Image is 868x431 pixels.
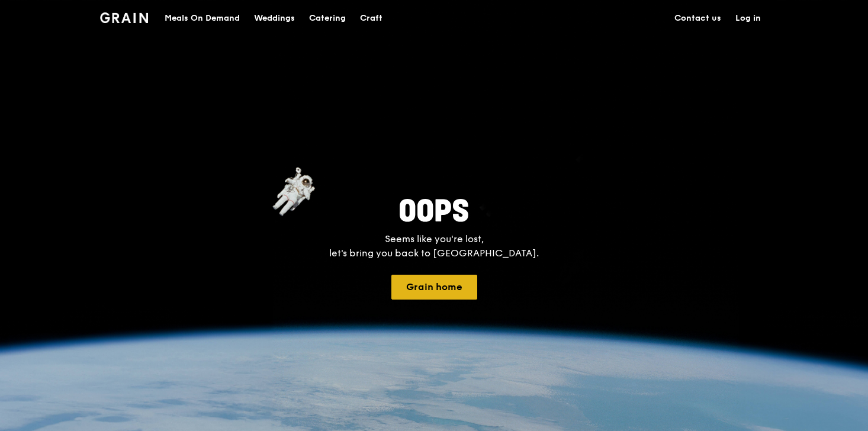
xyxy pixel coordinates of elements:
[728,1,768,36] a: Log in
[353,1,390,36] a: Craft
[165,1,240,36] div: Meals On Demand
[667,1,728,36] a: Contact us
[391,275,477,300] button: Grain home
[9,232,859,260] p: Seems like you're lost, let's bring you back to [GEOGRAPHIC_DATA].
[360,1,382,36] div: Craft
[247,1,302,36] a: Weddings
[309,1,346,36] div: Catering
[9,201,859,223] h2: oops
[100,12,148,23] img: Grain
[302,1,353,36] a: Catering
[254,1,295,36] div: Weddings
